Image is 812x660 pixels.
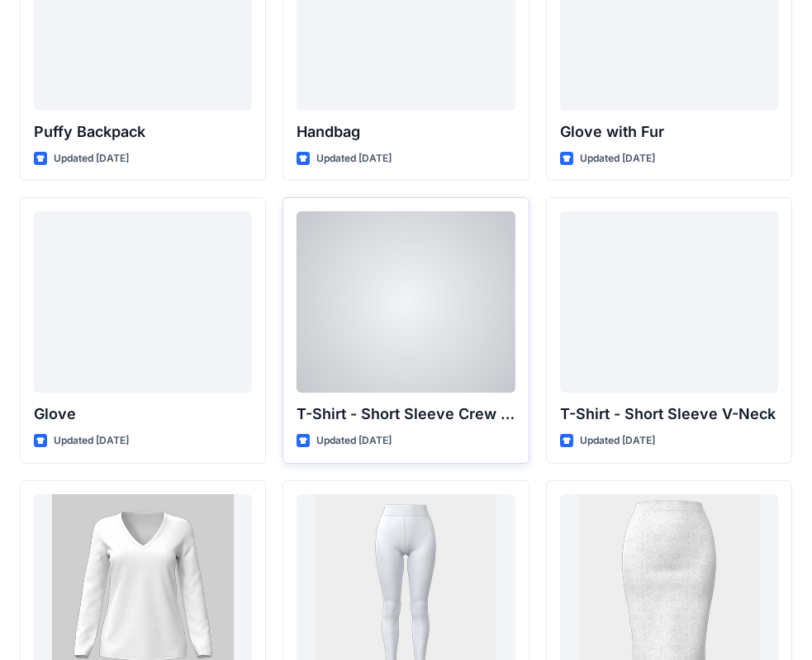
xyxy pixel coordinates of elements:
[297,403,515,426] p: T-Shirt - Short Sleeve Crew Neck
[560,211,778,393] a: T-Shirt - Short Sleeve V-Neck
[316,150,392,167] p: Updated [DATE]
[316,432,392,450] p: Updated [DATE]
[54,150,129,167] p: Updated [DATE]
[297,211,515,393] a: T-Shirt - Short Sleeve Crew Neck
[560,403,778,426] p: T-Shirt - Short Sleeve V-Neck
[34,403,252,426] p: Glove
[297,120,515,144] p: Handbag
[34,211,252,393] a: Glove
[560,120,778,144] p: Glove with Fur
[580,150,655,167] p: Updated [DATE]
[54,432,129,450] p: Updated [DATE]
[580,432,655,450] p: Updated [DATE]
[34,120,252,144] p: Puffy Backpack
